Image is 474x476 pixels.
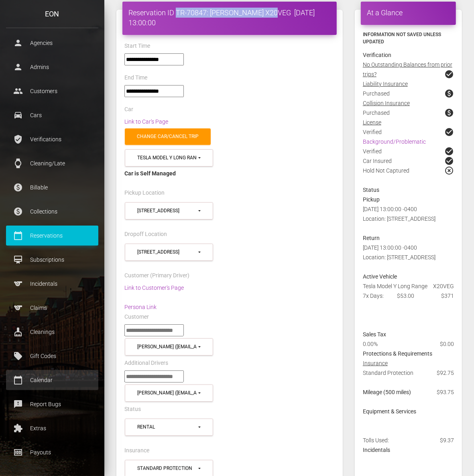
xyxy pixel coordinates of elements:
p: Cars [12,109,92,121]
label: Additional Drivers [124,359,168,367]
a: Background/Problematic [363,138,426,145]
a: Link to Customer's Page [124,285,184,291]
button: Tesla Model Y Long Range (X20VEG in 90245) [125,149,213,167]
span: paid [444,108,454,118]
div: Car is Self Managed [124,169,335,178]
p: Report Bugs [12,398,92,410]
p: Calendar [12,374,92,386]
div: Purchased [357,108,460,118]
p: Gift Codes [12,350,92,362]
strong: Equipment & Services [363,408,416,415]
span: Tolls Used: [363,437,389,443]
span: check_circle [444,146,454,156]
p: Verifications [12,133,92,145]
span: $0.00 [440,339,454,349]
a: local_offer Gift Codes [6,346,98,366]
div: 7x Days: [357,291,391,301]
div: Purchased [357,89,460,98]
span: $93.75 [437,387,454,397]
p: Extras [12,422,92,434]
button: 1960 E Grand Ave (90245) [125,244,213,261]
u: Collision Insurance [363,100,410,106]
span: check_circle [444,156,454,166]
div: Tesla Model Y Long Range (X20VEG in 90245) [137,155,197,161]
div: Standard Protection [137,465,197,472]
a: sports Incidentals [6,274,98,294]
h6: Information not saved unless updated [363,31,454,45]
h4: Reservation ID TR-70847: [PERSON_NAME] X20VEG [DATE] 13:00:00 [128,8,331,28]
button: shyi oneal (shyionly@gmail.com) [125,384,213,402]
p: Reservations [12,230,92,242]
button: Rental [125,419,213,436]
a: sports Claims [6,298,98,318]
button: shyi oneal (shyionly@gmail.com) [125,338,213,356]
p: Collections [12,205,92,218]
label: Dropoff Location [124,230,167,238]
div: $53.00 [391,291,426,301]
label: End Time [124,74,147,82]
strong: Return [363,235,380,241]
a: person Agencies [6,33,98,53]
p: Admins [12,61,92,73]
strong: Status [363,187,379,193]
a: feedback Report Bugs [6,394,98,414]
strong: Incidentals [363,447,390,453]
span: $9.37 [440,435,454,445]
p: Claims [12,302,92,314]
label: Pickup Location [124,189,165,197]
label: Customer (Primary Driver) [124,272,189,280]
a: extension Extras [6,418,98,438]
a: people Customers [6,81,98,101]
div: [STREET_ADDRESS] [137,207,197,214]
a: card_membership Subscriptions [6,250,98,270]
a: calendar_today Calendar [6,370,98,390]
p: Cleanings [12,326,92,338]
h4: At a Glance [367,8,450,18]
a: money Payouts [6,442,98,462]
div: Car Insured [357,156,460,166]
p: Billable [12,181,92,193]
u: No Outstanding Balances from prior trips? [363,61,452,77]
strong: Protections & Requirements [363,350,432,357]
a: paid Collections [6,201,98,222]
span: [DATE] 13:00:00 -0400 Location: [STREET_ADDRESS] [363,244,435,260]
label: Customer [124,313,149,321]
label: Status [124,405,141,413]
label: Insurance [124,447,149,455]
div: Rental [137,424,197,431]
p: Incidentals [12,278,92,290]
span: check_circle [444,127,454,137]
span: paid [444,89,454,98]
a: drive_eta Cars [6,105,98,125]
div: Verified [357,127,460,137]
a: verified_user Verifications [6,129,98,149]
label: Start Time [124,42,150,50]
a: calendar_today Reservations [6,226,98,246]
div: Verified [357,146,460,156]
p: Customers [12,85,92,97]
div: 0.00% [357,339,425,349]
p: Subscriptions [12,254,92,266]
div: Tesla Model Y Long Range [357,281,460,291]
strong: Sales Tax [363,331,386,338]
div: [PERSON_NAME] ([EMAIL_ADDRESS][DOMAIN_NAME]) [137,390,197,397]
div: Standard Protection [357,368,460,387]
a: Change car/cancel trip [125,128,211,145]
span: highlight_off [444,166,454,175]
strong: Pickup [363,196,380,203]
button: 1960 E Grand Ave (90245) [125,202,213,220]
span: $92.75 [437,368,454,378]
div: [PERSON_NAME] ([EMAIL_ADDRESS][DOMAIN_NAME]) [137,344,197,350]
a: Link to Car's Page [124,118,168,125]
p: Payouts [12,446,92,458]
a: Persona Link [124,304,157,310]
strong: Active Vehicle [363,273,397,280]
a: person Admins [6,57,98,77]
u: Liability Insurance [363,81,408,87]
a: cleaning_services Cleanings [6,322,98,342]
span: [DATE] 13:00:00 -0400 Location: [STREET_ADDRESS] [363,206,435,222]
span: X20VEG [433,281,454,291]
p: Cleaning/Late [12,157,92,169]
span: $371 [441,291,454,301]
u: Insurance [363,360,388,366]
